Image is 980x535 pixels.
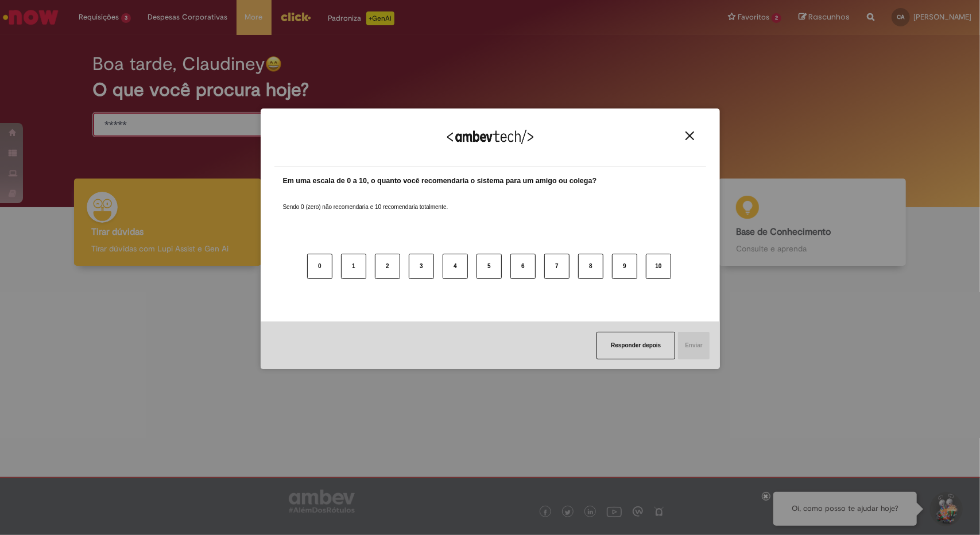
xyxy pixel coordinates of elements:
button: 3 [409,254,434,279]
button: Close [682,131,698,141]
button: 8 [578,254,603,279]
button: 10 [646,254,671,279]
button: 4 [443,254,468,279]
button: 2 [375,254,400,279]
img: Logo Ambevtech [447,130,533,144]
button: 7 [544,254,570,279]
label: Sendo 0 (zero) não recomendaria e 10 recomendaria totalmente. [283,189,448,211]
button: Responder depois [596,332,675,359]
button: 5 [477,254,502,279]
button: 9 [612,254,637,279]
button: 6 [510,254,536,279]
button: 0 [307,254,332,279]
label: Em uma escala de 0 a 10, o quanto você recomendaria o sistema para um amigo ou colega? [283,176,597,187]
img: Close [685,131,694,140]
button: 1 [341,254,366,279]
